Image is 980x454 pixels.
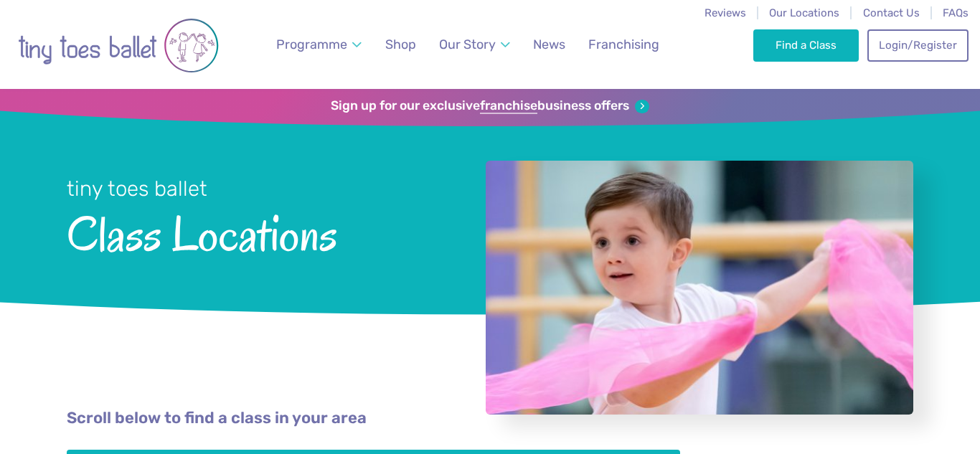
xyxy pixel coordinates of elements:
[331,98,649,114] a: Sign up for our exclusivefranchisebusiness offers
[753,29,859,61] a: Find a Class
[582,29,666,61] a: Franchising
[705,6,746,19] a: Reviews
[480,98,537,114] strong: franchise
[276,37,347,52] span: Programme
[67,203,448,261] span: Class Locations
[67,176,207,201] small: tiny toes ballet
[385,37,416,52] span: Shop
[943,6,969,19] a: FAQs
[533,37,565,52] span: News
[270,29,369,61] a: Programme
[769,6,839,19] a: Our Locations
[439,37,496,52] span: Our Story
[18,9,219,82] img: tiny toes ballet
[527,29,572,61] a: News
[433,29,517,61] a: Our Story
[863,6,920,19] a: Contact Us
[867,29,968,61] a: Login/Register
[588,37,659,52] span: Franchising
[67,407,913,430] p: Scroll below to find a class in your area
[379,29,423,61] a: Shop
